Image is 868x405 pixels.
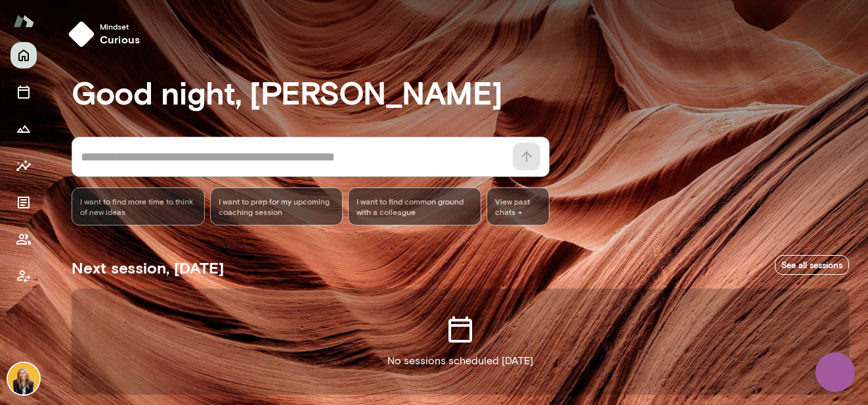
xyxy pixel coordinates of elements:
div: I want to find common ground with a colleague [348,187,481,226]
span: I want to find more time to think of new ideas [80,196,196,217]
span: I want to find common ground with a colleague [357,196,473,217]
div: I want to prep for my upcoming coaching session [210,187,343,226]
div: I want to find more time to think of new ideas [72,187,205,226]
button: Client app [11,263,37,289]
img: Mento [13,9,34,34]
button: Members [11,226,37,252]
span: View past chats -> [487,187,550,226]
span: Mindset [100,21,140,32]
a: See all sessions [775,255,849,275]
img: mindset [68,21,95,47]
button: Sessions [11,79,37,105]
p: No sessions scheduled [DATE] [387,353,533,369]
h6: curious [100,32,140,47]
span: I want to prep for my upcoming coaching session [219,196,335,217]
img: Leah Beltz [8,363,39,394]
button: Documents [11,189,37,216]
button: Home [11,42,37,68]
button: Mindsetcurious [63,16,150,53]
button: Growth Plan [11,116,37,142]
button: Insights [11,153,37,179]
h5: Next session, [DATE] [72,257,224,278]
h3: Good night, [PERSON_NAME] [72,74,849,110]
